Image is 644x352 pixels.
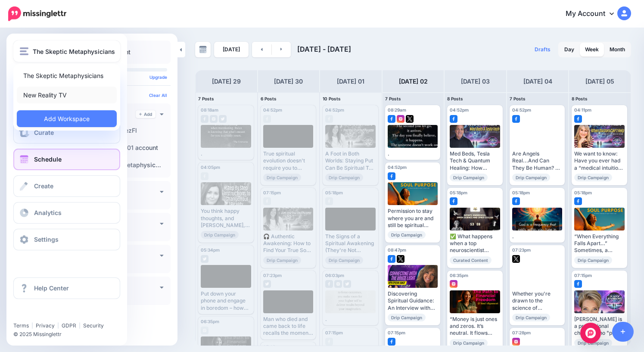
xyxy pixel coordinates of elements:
a: Month [604,43,630,56]
a: Security [83,322,104,329]
h4: [DATE] 04 [523,76,552,87]
div: Man who died and came back to life recalls the moment he saw 'the afterlife' [PERSON_NAME] was [D... [263,316,314,337]
div: Whether you're drawn to the science of frequency medicine or the mysticism of energy healing, thi... [512,290,563,312]
span: Drip Campaign [512,314,550,321]
img: instagram-square.png [397,115,404,123]
div: We want to know: Have you ever had a “medical intuition moment” where you just knew something abo... [574,150,625,171]
span: Drip Campaign [450,339,488,347]
span: 05:18pm [325,190,343,195]
h4: [DATE] 02 [399,76,428,87]
h4: [DATE] 29 [212,76,241,87]
div: Med Beds, Tesla Tech & Quantum Healing: How Consciousness Can Unlock True Wellness: [URL] #Metaph... [450,150,500,171]
div: ✅ What happens when a top neuroscientist confronts the mysteries of consciousness? ✅ [PERSON_NAME... [450,233,500,254]
a: My Account [557,3,631,25]
img: facebook-grey-square.png [201,115,208,123]
span: | [57,322,59,329]
iframe: Twitter Follow Button [13,310,80,318]
span: Drip Campaign [512,174,550,181]
button: The Skeptic Metaphysicians [13,40,120,62]
img: facebook-square.png [388,338,395,346]
h4: [DATE] 30 [274,76,303,87]
div: [PERSON_NAME] is a professional channel who "plays fluidly in the quantum realm," communicating w... [574,316,625,337]
img: facebook-square.png [450,115,457,123]
img: facebook-grey-square.png [201,172,208,180]
span: 07:28pm [512,330,531,335]
span: 05:18pm [574,190,592,195]
span: Drip Campaign [201,231,239,239]
img: instagram-grey-square.png [201,327,208,334]
span: 04:05pm [201,165,220,170]
img: facebook-grey-square.png [263,115,271,123]
span: Drip Campaign [263,256,301,264]
div: . [201,150,251,157]
img: facebook-square.png [388,115,395,123]
span: 04:52pm [388,165,407,170]
span: Schedule [34,156,62,163]
span: Drip Campaign [388,231,426,239]
span: 04:11pm [574,107,591,112]
h4: [DATE] 01 [337,76,364,87]
img: facebook-square.png [512,115,520,123]
span: 7 Posts [198,96,214,101]
span: | [79,322,81,329]
div: A Foot in Both Worlds: Staying Put Can Be Spiritual Too Read more 👉 [URL] #Awakening #Spiritualit... [325,150,376,171]
img: facebook-square.png [574,115,582,123]
img: twitter-square.png [397,255,404,263]
span: 7 Posts [510,96,526,101]
span: 04:52pm [512,107,531,112]
a: Add Workspace [17,110,117,127]
img: instagram-square.png [450,280,457,288]
div: You think happy thoughts, and [PERSON_NAME], you get happy things, right? WRONG! Find the real tr... [201,208,251,229]
span: 06:35pm [201,319,219,324]
span: 04:52pm [450,107,469,112]
a: Help Center [13,277,120,299]
img: menu.png [20,47,28,55]
a: Create [13,175,120,197]
img: facebook-square.png [388,172,395,180]
h4: [DATE] 03 [461,76,490,87]
span: 08:18am [201,107,218,112]
li: © 2025 Missinglettr [13,330,127,339]
div: 🎧 Authentic Awakening: How to Find Your True Soul Purpose Without Quitting Your Job Read more 👉 [... [263,233,314,254]
img: facebook-square.png [574,280,582,288]
span: 05:34pm [201,247,220,252]
span: The Skeptic Metaphysicians [33,47,115,56]
span: Drip Campaign [325,174,363,181]
span: 07:15pm [388,330,405,335]
a: Week [580,43,604,56]
span: Curated Content [450,256,492,264]
a: [DATE] [214,42,249,57]
a: Curate [13,122,120,143]
img: facebook-square.png [450,197,457,205]
div: . [325,316,376,323]
span: Analytics [34,209,62,216]
img: twitter-grey-square.png [263,280,271,288]
img: facebook-grey-square.png [325,197,333,205]
span: 04:52pm [325,107,344,112]
span: 07:15pm [574,273,592,278]
img: twitter-square.png [406,115,414,123]
div: “Money is just ones and zeros. It’s neutral. It flows where your energy invites it.” — [PERSON_NA... [450,316,500,337]
span: 07:15pm [325,330,343,335]
a: Schedule [13,149,120,170]
img: facebook-grey-square.png [325,115,333,123]
span: 6 Posts [261,96,277,101]
h4: [DATE] 05 [585,76,614,87]
a: Upgrade [149,75,167,80]
a: Privacy [36,322,55,329]
span: Create [34,182,53,190]
img: facebook-square.png [574,197,582,205]
a: Settings [13,229,120,250]
span: 7 Posts [385,96,401,101]
div: Are Angels Real...And Can They Be Human? A Holographic Dive into Divinity with [PERSON_NAME]: [UR... [512,150,563,171]
img: twitter-grey-square.png [201,255,208,263]
span: 06:35pm [450,273,468,278]
span: 07:15pm [263,190,281,195]
span: [DATE] - [DATE] [297,45,351,53]
span: Drip Campaign [263,174,301,181]
span: 06:03pm [325,273,344,278]
div: Permission to stay where you are and still be spiritual Read more 👉 [URL] #Awakening #Spiritualit... [388,208,438,229]
a: Day [559,43,579,56]
div: “When Everything Falls Apart…” Sometimes, a spiritual awakening doesn’t arrive with angel music a... [574,233,625,254]
img: calendar-grey-darker.png [199,46,207,53]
